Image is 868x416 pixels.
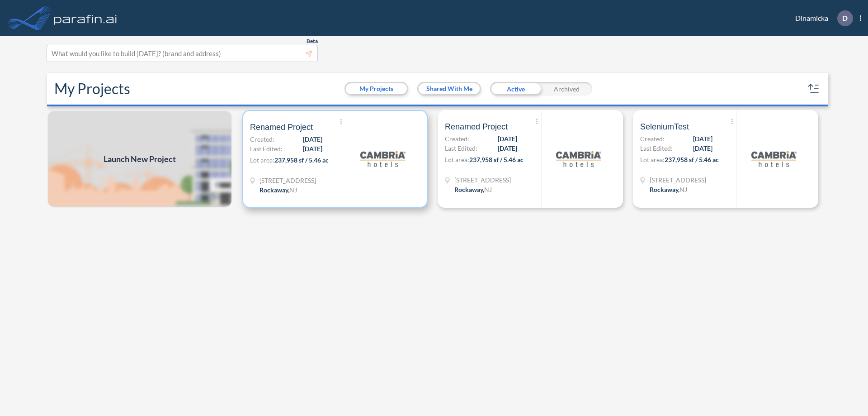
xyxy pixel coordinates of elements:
[640,134,665,143] span: Created:
[52,9,119,27] img: logo
[419,83,480,94] button: Shared With Me
[650,186,679,193] span: Rockaway ,
[360,136,406,182] img: logo
[259,185,297,195] div: Rockaway, NJ
[47,110,232,208] img: add
[104,153,176,165] span: Launch New Project
[469,156,524,163] span: 237,958 sf / 5.46 ac
[259,176,316,185] span: 321 Mt Hope Ave
[445,121,508,132] span: Renamed Project
[498,143,517,153] span: [DATE]
[445,134,469,143] span: Created:
[445,143,477,153] span: Last Edited:
[346,83,407,94] button: My Projects
[498,134,517,143] span: [DATE]
[250,122,313,133] span: Renamed Project
[693,134,712,143] span: [DATE]
[490,82,541,96] div: Active
[650,185,687,194] div: Rockaway, NJ
[556,136,601,182] img: logo
[454,186,484,193] span: Rockaway ,
[307,38,318,45] span: Beta
[484,186,492,193] span: NJ
[679,186,687,193] span: NJ
[807,81,821,96] button: sort
[454,185,492,194] div: Rockaway, NJ
[250,144,283,153] span: Last Edited:
[47,110,232,208] a: Launch New Project
[650,175,706,185] span: 321 Mt Hope Ave
[274,156,329,164] span: 237,958 sf / 5.46 ac
[250,156,274,164] span: Lot area:
[54,80,130,97] h2: My Projects
[751,136,797,182] img: logo
[640,121,689,132] span: SeleniumTest
[303,144,322,153] span: [DATE]
[640,156,665,163] span: Lot area:
[665,156,719,163] span: 237,958 sf / 5.46 ac
[782,10,861,26] div: Dinamicka
[289,186,297,194] span: NJ
[693,143,712,153] span: [DATE]
[250,134,274,144] span: Created:
[259,186,289,194] span: Rockaway ,
[640,143,673,153] span: Last Edited:
[842,14,848,22] p: D
[303,134,322,144] span: [DATE]
[445,156,469,163] span: Lot area:
[541,82,592,96] div: Archived
[454,175,511,185] span: 321 Mt Hope Ave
